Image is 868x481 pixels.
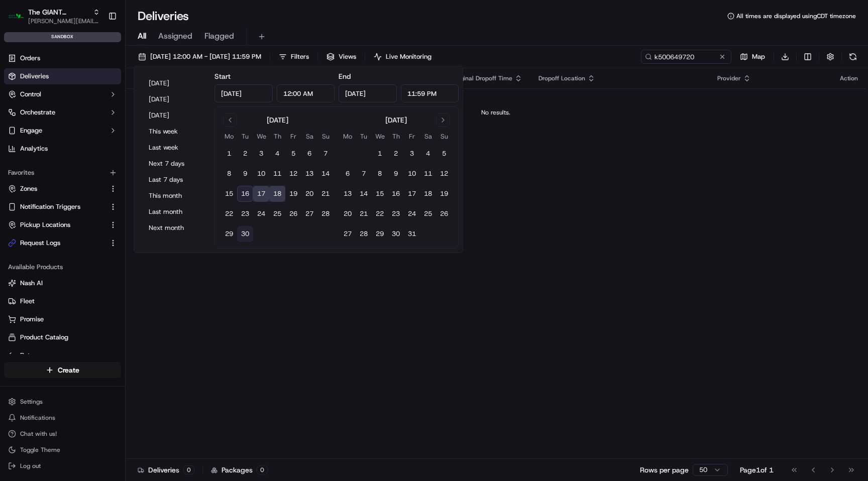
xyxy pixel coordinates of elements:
button: Next month [144,221,204,235]
button: Create [4,362,121,378]
button: 29 [372,226,388,242]
span: Request Logs [20,238,60,248]
button: 31 [404,226,420,242]
a: Product Catalog [8,333,117,342]
button: 26 [436,206,452,222]
span: Notifications [20,414,55,422]
button: 23 [388,206,404,222]
div: No results. [130,108,862,116]
span: Provider [717,74,741,82]
button: 4 [269,146,285,162]
button: 30 [237,226,253,242]
button: 29 [221,226,237,242]
button: Product Catalog [4,329,121,345]
button: Refresh [846,50,860,64]
button: 14 [356,186,372,202]
span: Product Catalog [20,333,68,342]
div: [DATE] [385,115,407,125]
button: 15 [221,186,237,202]
button: 17 [404,186,420,202]
div: [DATE] [267,115,288,125]
span: The GIANT Company [28,7,89,17]
button: 27 [301,206,317,222]
th: Sunday [317,131,334,142]
button: 7 [356,166,372,182]
div: Available Products [4,259,121,275]
span: Orders [20,54,40,63]
button: 11 [269,166,285,182]
button: 12 [285,166,301,182]
th: Wednesday [372,131,388,142]
p: Rows per page [640,465,689,475]
button: Fleet [4,293,121,309]
button: 15 [372,186,388,202]
span: Analytics [20,144,48,153]
a: Pickup Locations [8,220,105,229]
p: Welcome 👋 [10,40,183,56]
button: 2 [237,146,253,162]
th: Thursday [269,131,285,142]
div: 0 [257,465,268,474]
span: Chat with us! [20,430,57,438]
a: Analytics [4,141,121,157]
h1: Deliveries [138,8,189,24]
button: Returns [4,347,121,364]
div: Favorites [4,165,121,181]
span: API Documentation [95,146,161,156]
button: [PERSON_NAME][EMAIL_ADDRESS][DOMAIN_NAME] [28,17,100,25]
button: Next 7 days [144,157,204,171]
img: Nash [10,10,30,30]
button: 9 [237,166,253,182]
span: Control [20,90,41,99]
th: Monday [221,131,237,142]
span: Zones [20,184,37,193]
div: sandbox [4,32,121,42]
input: Time [401,84,459,102]
span: Deliveries [20,72,49,81]
span: Fleet [20,297,35,306]
button: 24 [404,206,420,222]
button: Filters [274,50,313,64]
button: 21 [356,206,372,222]
th: Sunday [436,131,452,142]
a: Orders [4,50,121,66]
button: 6 [301,146,317,162]
button: 1 [221,146,237,162]
div: Deliveries [138,465,194,475]
input: Type to search [641,50,731,64]
div: Packages [211,465,268,475]
button: [DATE] [144,76,204,90]
button: 24 [253,206,269,222]
button: 30 [388,226,404,242]
button: 25 [420,206,436,222]
button: Zones [4,181,121,197]
button: 18 [269,186,285,202]
button: 14 [317,166,334,182]
button: 28 [317,206,334,222]
th: Saturday [420,131,436,142]
a: Promise [8,315,117,324]
button: Start new chat [171,99,183,111]
button: 26 [285,206,301,222]
button: Live Monitoring [369,50,436,64]
button: 3 [253,146,269,162]
span: Knowledge Base [20,146,77,156]
span: Orchestrate [20,108,55,117]
span: Log out [20,462,41,470]
button: 19 [436,186,452,202]
span: Nash AI [20,279,43,288]
button: 8 [372,166,388,182]
button: 23 [237,206,253,222]
div: 0 [183,465,194,474]
div: 📗 [10,147,18,155]
button: Go to previous month [223,113,237,127]
button: 17 [253,186,269,202]
a: Request Logs [8,238,105,248]
img: The GIANT Company [8,8,24,24]
input: Got a question? Start typing here... [26,65,181,75]
button: 11 [420,166,436,182]
button: 5 [285,146,301,162]
span: Map [752,52,765,61]
div: 💻 [85,147,93,155]
button: 8 [221,166,237,182]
